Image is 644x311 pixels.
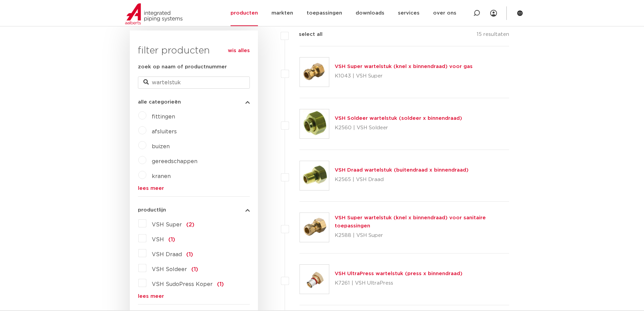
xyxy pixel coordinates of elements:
img: Thumbnail for VSH Soldeer wartelstuk (soldeer x binnendraad) [300,109,329,138]
a: gereedschappen [152,159,197,164]
label: zoek op naam of productnummer [138,63,227,71]
a: buizen [152,144,170,149]
span: (1) [191,267,198,272]
span: VSH [152,237,164,242]
label: select all [289,30,323,39]
img: Thumbnail for VSH Draad wartelstuk (buitendraad x binnendraad) [300,161,329,190]
img: Thumbnail for VSH Super wartelstuk (knel x binnendraad) voor sanitaire toepassingen [300,213,329,242]
a: afsluiters [152,129,177,134]
a: VSH Super wartelstuk (knel x binnendraad) voor gas [335,64,473,69]
a: VSH Super wartelstuk (knel x binnendraad) voor sanitaire toepassingen [335,215,486,228]
p: K2560 | VSH Soldeer [335,123,462,133]
a: fittingen [152,114,175,119]
a: lees meer [138,186,250,191]
a: VSH UltraPress wartelstuk (press x binnendraad) [335,271,462,276]
span: VSH SudoPress Koper [152,282,213,287]
span: productlijn [138,207,166,213]
span: (2) [186,222,194,227]
a: lees meer [138,294,250,299]
a: kranen [152,174,171,179]
p: K7261 | VSH UltraPress [335,278,462,289]
p: 15 resultaten [477,30,509,41]
span: (1) [168,237,175,242]
span: (1) [186,252,193,257]
p: K2565 | VSH Draad [335,174,469,185]
span: VSH Draad [152,252,182,257]
span: (1) [217,282,224,287]
img: Thumbnail for VSH Super wartelstuk (knel x binnendraad) voor gas [300,58,329,87]
img: Thumbnail for VSH UltraPress wartelstuk (press x binnendraad) [300,265,329,294]
span: VSH Soldeer [152,267,187,272]
button: productlijn [138,207,250,213]
a: wis alles [228,47,250,55]
a: VSH Draad wartelstuk (buitendraad x binnendraad) [335,168,469,173]
span: alle categorieën [138,99,181,105]
h3: filter producten [138,44,250,58]
span: VSH Super [152,222,182,227]
input: zoeken [138,76,250,89]
p: K2588 | VSH Super [335,230,509,241]
a: VSH Soldeer wartelstuk (soldeer x binnendraad) [335,116,462,121]
p: K1043 | VSH Super [335,71,473,82]
button: alle categorieën [138,99,250,105]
